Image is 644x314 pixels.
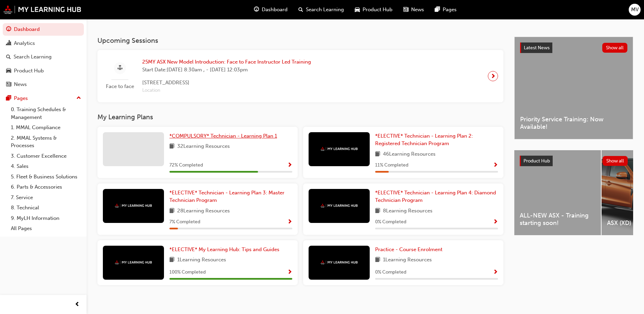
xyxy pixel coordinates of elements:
div: Product Hub [14,67,44,75]
a: 9. MyLH Information [8,213,84,224]
a: Latest NewsShow all [520,42,627,53]
span: Latest News [524,45,550,51]
span: Location [142,87,311,94]
span: pages-icon [435,5,440,14]
a: news-iconNews [398,3,429,17]
span: Face to face [103,83,137,90]
a: *COMPULSORY* Technician - Learning Plan 1 [169,132,280,140]
span: search-icon [6,54,11,60]
span: Practice - Course Enrolment [375,246,442,252]
button: Show Progress [287,268,292,277]
span: *ELECTIVE* My Learning Hub: Tips and Guides [169,246,279,252]
img: mmal [115,204,152,208]
span: car-icon [355,5,360,14]
span: Show Progress [287,269,292,276]
a: mmal [3,5,81,14]
span: search-icon [298,5,303,14]
span: 32 Learning Resources [177,142,230,151]
span: book-icon [375,256,380,264]
span: *ELECTIVE* Technician - Learning Plan 4: Diamond Technician Program [375,190,496,204]
span: guage-icon [254,5,259,14]
h3: Upcoming Sessions [97,37,503,45]
button: Show all [603,156,628,166]
span: [STREET_ADDRESS] [142,79,311,87]
div: Analytics [14,39,35,47]
span: 28 Learning Resources [177,207,230,215]
button: Show Progress [493,268,498,277]
a: Dashboard [3,23,84,36]
span: news-icon [6,82,11,88]
span: *ELECTIVE* Technician - Learning Plan 2: Registered Technician Program [375,133,473,147]
span: Show Progress [493,219,498,225]
span: up-icon [76,94,81,103]
a: guage-iconDashboard [249,3,293,17]
span: news-icon [403,5,408,14]
img: mmal [320,147,358,151]
span: Show Progress [493,269,498,276]
span: pages-icon [6,95,11,102]
span: 0 % Completed [375,218,406,226]
span: Product Hub [363,6,392,14]
button: Show Progress [493,161,498,170]
a: Latest NewsShow allPriority Service Training: Now Available! [514,37,633,139]
a: Product HubShow all [520,156,628,167]
span: ALL-NEW ASX - Training starting soon! [520,212,595,227]
a: Product Hub [3,65,84,77]
span: 25MY ASX New Model Introduction: Face to Face Instructor Led Training [142,58,311,66]
a: 1. MMAL Compliance [8,122,84,133]
a: *ELECTIVE* Technician - Learning Plan 3: Master Technician Program [169,189,292,204]
a: car-iconProduct Hub [349,3,398,17]
span: car-icon [6,68,11,74]
span: Dashboard [262,6,288,14]
a: 7. Service [8,192,84,203]
span: 100 % Completed [169,268,206,276]
span: next-icon [491,71,496,81]
div: Pages [14,94,28,102]
button: Show all [602,43,628,53]
span: Priority Service Training: Now Available! [520,116,627,131]
span: prev-icon [75,300,80,309]
h3: My Learning Plans [97,113,503,121]
button: MV [629,4,641,16]
span: Product Hub [523,158,550,164]
a: News [3,78,84,91]
a: Search Learning [3,51,84,63]
span: Start Date: [DATE] 8:30am , - [DATE] 12:03pm [142,66,311,74]
a: Practice - Course Enrolment [375,246,445,254]
span: *COMPULSORY* Technician - Learning Plan 1 [169,133,277,139]
span: book-icon [169,256,174,264]
span: Show Progress [287,162,292,169]
a: Analytics [3,37,84,50]
span: 7 % Completed [169,218,200,226]
button: DashboardAnalyticsSearch LearningProduct HubNews [3,22,84,92]
span: guage-icon [6,27,11,33]
a: Face to face25MY ASX New Model Introduction: Face to Face Instructor Led TrainingStart Date:[DATE... [103,55,498,97]
span: 1 Learning Resources [383,256,432,264]
span: Pages [443,6,457,14]
button: Show Progress [287,218,292,226]
a: *ELECTIVE* Technician - Learning Plan 2: Registered Technician Program [375,132,498,147]
span: Search Learning [306,6,344,14]
button: Pages [3,92,84,105]
a: 0. Training Schedules & Management [8,104,84,122]
a: 5. Fleet & Business Solutions [8,172,84,182]
span: book-icon [375,150,380,159]
span: chart-icon [6,40,11,47]
div: News [14,81,27,88]
span: 72 % Completed [169,161,203,169]
span: Show Progress [287,219,292,225]
span: 1 Learning Resources [177,256,226,264]
span: Show Progress [493,162,498,169]
a: All Pages [8,223,84,234]
a: 6. Parts & Accessories [8,182,84,192]
a: *ELECTIVE* Technician - Learning Plan 4: Diamond Technician Program [375,189,498,204]
a: *ELECTIVE* My Learning Hub: Tips and Guides [169,246,282,254]
a: pages-iconPages [429,3,462,17]
a: 4. Sales [8,161,84,172]
img: mmal [320,204,358,208]
span: book-icon [169,207,174,215]
span: *ELECTIVE* Technician - Learning Plan 3: Master Technician Program [169,190,284,204]
img: mmal [320,260,358,265]
a: ALL-NEW ASX - Training starting soon! [514,150,601,235]
div: Search Learning [14,53,52,61]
